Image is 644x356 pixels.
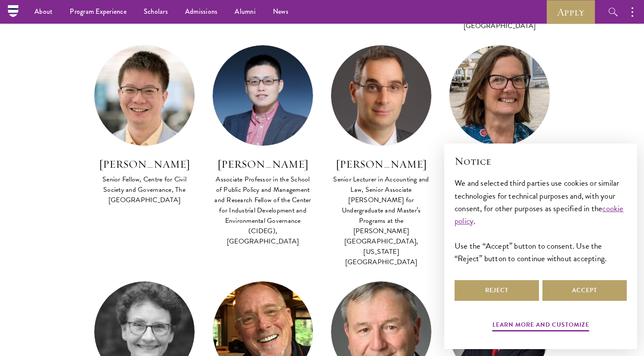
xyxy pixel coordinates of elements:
button: Learn more and customize [492,319,589,333]
h3: [PERSON_NAME] [331,157,432,172]
div: We and selected third parties use cookies or similar technologies for technical purposes and, wit... [455,177,627,264]
a: [PERSON_NAME] Professor and Head of [GEOGRAPHIC_DATA], [GEOGRAPHIC_DATA] China (UNNC) [449,45,550,216]
div: Senior Lecturer in Accounting and Law, Senior Associate [PERSON_NAME] for Undergraduate and Maste... [331,174,432,267]
h3: [PERSON_NAME] [212,157,313,172]
div: Associate Professor in the School of Public Policy and Management and Research Fellow of the Cent... [212,174,313,247]
button: Accept [542,280,627,301]
a: [PERSON_NAME] Associate Professor in the School of Public Policy and Management and Research Fell... [212,45,313,247]
h2: Notice [455,154,627,169]
a: cookie policy [455,202,624,227]
button: Reject [455,280,539,301]
div: Senior Fellow, Centre for Civil Society and Governance, The [GEOGRAPHIC_DATA] [94,174,195,205]
h3: [PERSON_NAME] [94,157,195,172]
a: [PERSON_NAME] Senior Fellow, Centre for Civil Society and Governance, The [GEOGRAPHIC_DATA] [94,45,195,206]
a: [PERSON_NAME] Senior Lecturer in Accounting and Law, Senior Associate [PERSON_NAME] for Undergrad... [331,45,432,268]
